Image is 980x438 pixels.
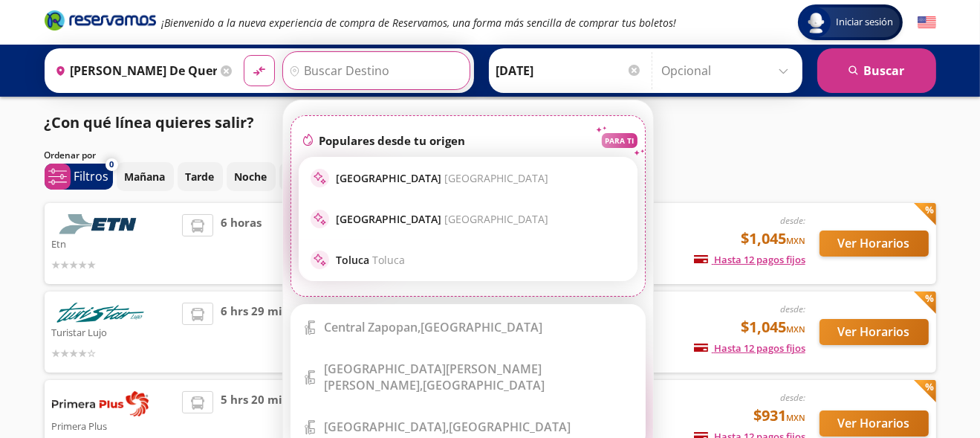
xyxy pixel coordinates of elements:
small: MXN [786,235,805,246]
i: Brand Logo [45,9,156,31]
p: PARA TI [605,135,634,146]
p: Mañana [125,169,166,184]
button: Mañana [117,162,174,191]
button: Ver Horarios [820,231,929,257]
span: $931 [753,405,805,427]
em: desde: [780,214,805,227]
p: Filtros [74,167,109,185]
p: [GEOGRAPHIC_DATA] [337,171,549,185]
div: [GEOGRAPHIC_DATA] [325,361,634,393]
button: Tarde [178,162,223,191]
button: Buscar [817,48,936,93]
button: English [918,13,936,32]
span: Toluca [373,253,406,267]
p: Ordenar por [45,149,97,162]
span: 0 [109,158,114,171]
em: ¡Bienvenido a la nueva experiencia de compra de Reservamos, una forma más sencilla de comprar tus... [162,16,677,30]
button: Noche [227,162,276,191]
div: [GEOGRAPHIC_DATA] [325,319,543,335]
p: Tarde [186,169,215,184]
p: Turistar Lujo [52,323,175,341]
img: Etn [52,214,149,234]
em: desde: [780,391,805,404]
span: 6 horas [221,214,262,273]
span: Iniciar sesión [831,15,900,30]
a: Brand Logo [45,9,156,36]
span: Hasta 12 pagos fijos [694,341,805,355]
button: Ver Horarios [820,319,929,345]
button: 0Filtros [45,164,113,190]
em: desde: [780,303,805,315]
input: Buscar Destino [283,52,466,89]
b: [GEOGRAPHIC_DATA], [325,419,450,435]
small: MXN [786,412,805,423]
button: Madrugada [279,162,354,191]
p: Etn [52,234,175,252]
p: Primera Plus [52,416,175,434]
p: Noche [235,169,267,184]
div: [GEOGRAPHIC_DATA] [325,419,571,435]
span: Hasta 12 pagos fijos [694,253,805,266]
img: Turistar Lujo [52,303,149,323]
input: Buscar Origen [49,52,217,89]
p: Toluca [337,253,406,267]
p: Populares desde tu origen [319,133,466,148]
span: [GEOGRAPHIC_DATA] [445,212,549,226]
img: Primera Plus [52,391,149,416]
button: Ver Horarios [820,410,929,437]
span: [GEOGRAPHIC_DATA] [445,171,549,185]
p: [GEOGRAPHIC_DATA] [337,212,549,226]
small: MXN [786,323,805,335]
input: Opcional [662,52,795,89]
span: $1,045 [741,228,805,250]
span: $1,045 [741,316,805,338]
b: [GEOGRAPHIC_DATA][PERSON_NAME][PERSON_NAME], [325,361,542,393]
b: Central Zapopan, [325,319,421,335]
p: ¿Con qué línea quieres salir? [45,112,255,134]
span: 6 hrs 29 mins [221,303,295,361]
input: Elegir Fecha [496,52,642,89]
